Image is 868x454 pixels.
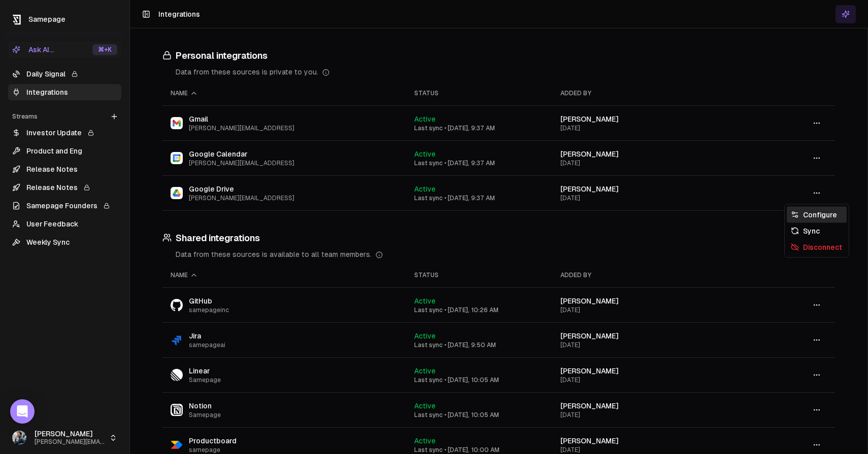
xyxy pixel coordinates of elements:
div: Added by [560,271,739,279]
a: Release Notes [8,161,121,177]
a: Release Notes [8,179,121,196]
span: [PERSON_NAME] [560,332,619,340]
div: Name [171,271,398,279]
span: [PERSON_NAME] [560,297,619,305]
img: Jira [171,334,183,346]
div: Open Intercom Messenger [10,399,35,424]
a: Investor Update [8,125,121,141]
span: Jira [189,331,225,341]
span: Active [414,115,436,123]
a: Product and Eng [8,143,121,159]
span: [PERSON_NAME] [35,430,105,439]
div: Last sync • [DATE], 9:50 AM [414,341,544,349]
h1: Integrations [158,9,200,19]
span: GitHub [189,296,229,306]
span: Active [414,367,436,375]
span: [PERSON_NAME][EMAIL_ADDRESS] [35,438,105,446]
img: Gmail [171,117,183,129]
div: Last sync • [DATE], 10:26 AM [414,306,544,314]
div: Ask AI... [12,45,54,55]
div: ⌘ +K [92,44,117,55]
div: Configure [787,207,847,223]
a: User Feedback [8,216,121,232]
span: samepage [189,446,237,454]
div: Last sync • [DATE], 9:37 AM [414,159,544,167]
div: Added by [560,89,739,97]
span: [PERSON_NAME] [560,437,619,445]
span: Google Drive [189,184,294,194]
div: Data from these sources is available to all team members. [176,249,835,259]
img: GitHub [171,299,183,311]
span: Productboard [189,436,237,446]
span: [PERSON_NAME] [560,150,619,158]
a: Weekly Sync [8,234,121,250]
div: Last sync • [DATE], 10:05 AM [414,411,544,419]
button: [PERSON_NAME][PERSON_NAME][EMAIL_ADDRESS] [8,426,121,450]
div: Data from these sources is private to you. [176,67,835,77]
span: [PERSON_NAME][EMAIL_ADDRESS] [189,194,294,202]
div: Status [414,271,544,279]
span: Gmail [189,114,294,124]
img: 1695405595226.jpeg [12,431,26,445]
a: Daily Signal [8,66,121,82]
div: [DATE] [560,376,739,384]
span: Samepage [189,411,221,419]
div: Last sync • [DATE], 10:00 AM [414,446,544,454]
div: Status [414,89,544,97]
div: Streams [8,108,121,125]
div: Last sync • [DATE], 9:37 AM [414,124,544,132]
div: [DATE] [560,159,739,167]
img: Google Calendar [171,152,183,164]
div: [DATE] [560,306,739,314]
span: Notion [189,401,221,411]
div: [DATE] [560,411,739,419]
span: [PERSON_NAME] [560,402,619,410]
div: [DATE] [560,194,739,202]
span: samepageai [189,341,225,349]
div: [DATE] [560,341,739,349]
span: samepageinc [189,306,229,314]
img: Productboard [171,439,183,451]
img: Notion [171,404,183,416]
img: Google Drive [171,187,183,199]
span: [PERSON_NAME] [560,367,619,375]
span: Active [414,185,436,193]
span: Active [414,402,436,410]
span: [PERSON_NAME] [560,115,619,123]
button: Ask AI...⌘+K [8,42,121,58]
h3: Personal integrations [162,49,835,63]
div: Last sync • [DATE], 10:05 AM [414,376,544,384]
h3: Shared integrations [162,231,835,245]
div: [DATE] [560,446,739,454]
span: Active [414,150,436,158]
span: Active [414,437,436,445]
img: Linear [171,369,183,381]
span: Samepage [189,376,221,384]
span: Active [414,297,436,305]
div: Disconnect [787,239,847,255]
span: Active [414,332,436,340]
div: [DATE] [560,124,739,132]
div: Last sync • [DATE], 9:37 AM [414,194,544,202]
span: [PERSON_NAME][EMAIL_ADDRESS] [189,124,294,132]
span: [PERSON_NAME][EMAIL_ADDRESS] [189,159,294,167]
span: Google Calendar [189,149,294,159]
div: Sync [787,223,847,239]
div: Name [171,89,398,97]
span: Samepage [28,15,65,23]
span: Linear [189,366,221,376]
a: Samepage Founders [8,198,121,214]
a: Integrations [8,84,121,100]
span: [PERSON_NAME] [560,185,619,193]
